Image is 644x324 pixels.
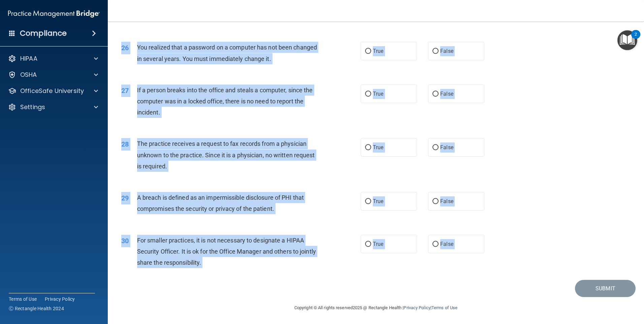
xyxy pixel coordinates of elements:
[121,87,129,95] span: 27
[8,55,98,63] a: HIPAA
[121,237,129,245] span: 30
[365,242,371,247] input: True
[137,87,313,116] span: If a person breaks into the office and steals a computer, since the computer was in a locked offi...
[575,280,636,297] button: Submit
[121,140,129,148] span: 28
[45,296,75,302] a: Privacy Policy
[373,48,383,54] span: True
[373,91,383,97] span: True
[440,198,453,204] span: False
[8,103,98,111] a: Settings
[617,30,637,50] button: Open Resource Center, 2 new notifications
[137,194,304,212] span: A breach is defined as an impermissible disclosure of PHI that compromises the security or privac...
[432,145,439,150] input: False
[440,48,453,54] span: False
[365,145,371,150] input: True
[404,305,430,310] a: Privacy Policy
[373,144,383,151] span: True
[8,71,98,79] a: OSHA
[365,49,371,54] input: True
[373,241,383,247] span: True
[440,144,453,151] span: False
[365,199,371,204] input: True
[121,44,129,52] span: 26
[610,278,636,303] iframe: Drift Widget Chat Controller
[137,237,316,266] span: For smaller practices, it is not necessary to designate a HIPAA Security Officer. It is ok for th...
[432,92,439,97] input: False
[20,87,84,95] p: OfficeSafe University
[20,55,37,63] p: HIPAA
[635,34,637,43] div: 2
[20,103,45,111] p: Settings
[8,87,98,95] a: OfficeSafe University
[9,305,64,312] span: Ⓒ Rectangle Health 2024
[365,92,371,97] input: True
[431,305,457,310] a: Terms of Use
[440,91,453,97] span: False
[8,7,100,21] img: PMB logo
[137,44,317,62] span: You realized that a password on a computer has not been changed in several years. You must immedi...
[440,241,453,247] span: False
[20,29,67,38] h4: Compliance
[373,198,383,204] span: True
[20,71,37,79] p: OSHA
[432,199,439,204] input: False
[121,194,129,202] span: 29
[432,49,439,54] input: False
[432,242,439,247] input: False
[9,296,37,302] a: Terms of Use
[253,297,499,319] div: Copyright © All rights reserved 2025 @ Rectangle Health | |
[137,140,315,169] span: The practice receives a request to fax records from a physician unknown to the practice. Since it...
